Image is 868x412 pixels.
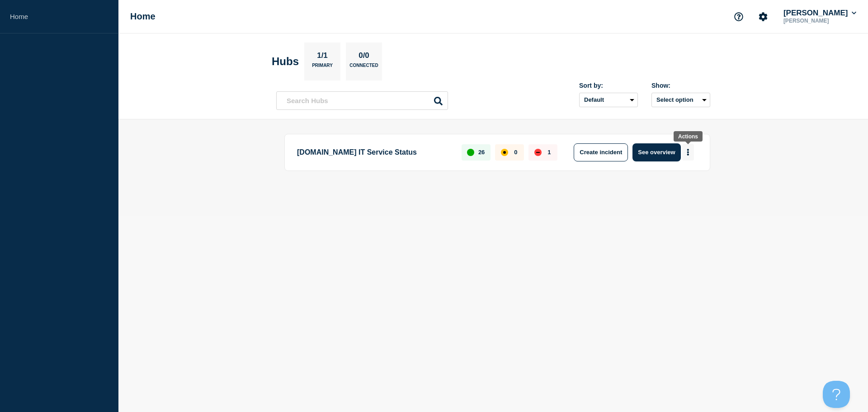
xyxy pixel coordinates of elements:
[651,82,710,89] div: Show:
[314,51,331,63] p: 1/1
[729,7,748,26] button: Support
[579,93,638,107] select: Sort by
[349,63,378,72] p: Connected
[678,133,698,140] div: Actions
[782,18,858,24] p: [PERSON_NAME]
[579,82,638,89] div: Sort by:
[276,91,448,110] input: Search Hubs
[297,143,451,161] p: [DOMAIN_NAME] IT Service Status
[574,143,628,161] button: Create incident
[272,55,299,68] h2: Hubs
[547,149,551,156] p: 1
[534,149,542,156] div: down
[632,143,680,161] button: See overview
[467,149,474,156] div: up
[514,149,517,156] p: 0
[355,51,373,63] p: 0/0
[312,63,333,72] p: Primary
[651,93,710,107] button: Select option
[682,144,694,161] button: More actions
[478,149,485,156] p: 26
[782,9,858,18] button: [PERSON_NAME]
[754,7,773,26] button: Account settings
[823,381,850,408] iframe: Help Scout Beacon - Open
[501,149,508,156] div: affected
[130,11,156,22] h1: Home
